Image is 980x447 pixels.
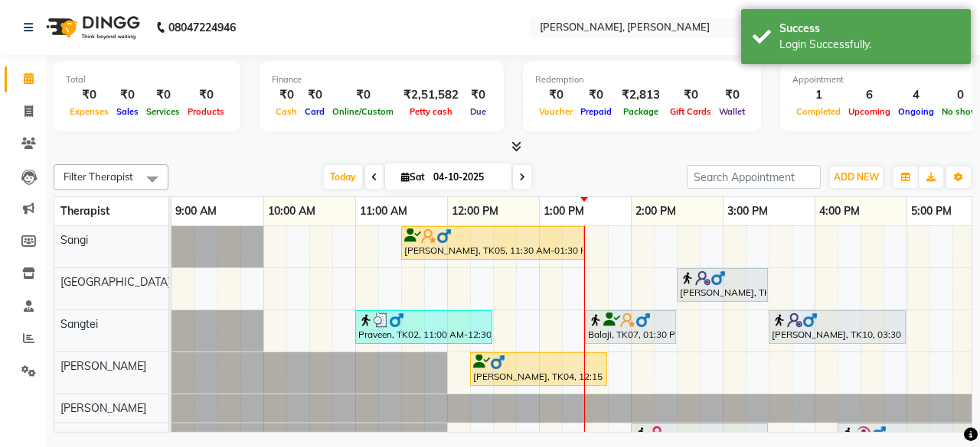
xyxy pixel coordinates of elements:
span: Gift Cards [666,106,715,117]
span: Therapist [60,204,109,218]
a: 4:00 PM [815,200,864,222]
div: ₹0 [577,86,616,104]
span: Upcoming [844,106,894,117]
span: Prepaid [577,106,616,117]
span: Due [466,106,490,117]
span: Card [301,106,328,117]
div: Praveen, TK02, 11:00 AM-12:30 PM, Balinese Therapy (90) [357,313,491,342]
img: logo [39,6,144,49]
span: Completed [792,106,844,117]
span: Voucher [535,106,577,117]
div: ₹2,813 [616,86,666,104]
div: [PERSON_NAME], TK05, 11:30 AM-01:30 PM, Deep Tissue Therapy (120) [403,228,583,258]
a: 10:00 AM [264,200,319,222]
span: Petty cash [406,106,456,117]
div: ₹0 [142,86,184,104]
a: 12:00 PM [448,200,502,222]
span: Online/Custom [328,106,397,117]
div: ₹0 [113,86,142,104]
div: Redemption [535,73,749,86]
span: Sales [113,106,142,117]
div: Finance [272,73,492,86]
span: Sangi [60,233,88,247]
div: Login Successfully. [779,37,959,53]
a: 1:00 PM [540,200,588,222]
a: 9:00 AM [171,200,220,222]
span: [PERSON_NAME] [60,359,146,373]
span: Sangtei [60,317,98,331]
span: [DEMOGRAPHIC_DATA] [60,430,180,444]
span: Today [324,165,362,189]
span: [PERSON_NAME] [60,401,146,415]
div: ₹0 [272,86,301,104]
div: [PERSON_NAME], TK04, 12:15 PM-01:45 PM, Balinese Therapy (90) [472,355,606,384]
span: Wallet [715,106,749,117]
div: Success [779,21,959,37]
a: 3:00 PM [724,200,772,222]
div: ₹0 [715,86,749,104]
span: Package [619,106,662,117]
div: [PERSON_NAME], TK10, 03:30 PM-05:00 PM, Swedish Therapy (90) [770,313,904,342]
div: Balaji, TK07, 01:30 PM-02:30 PM, Balinese Therapy (60) [586,313,675,342]
div: 1 [792,86,844,104]
span: Sat [397,171,429,183]
input: Search Appointment [687,165,821,189]
div: Total [66,73,228,86]
span: Expenses [66,106,113,117]
b: 08047224946 [168,6,236,49]
input: 2025-10-04 [429,166,505,189]
span: ADD NEW [834,171,879,183]
div: [PERSON_NAME], TK08, 02:30 PM-03:30 PM, Aroma Therapy(60) [678,270,766,300]
a: 11:00 AM [356,200,411,222]
a: 5:00 PM [907,200,955,222]
div: ₹0 [184,86,228,104]
span: Ongoing [894,106,938,117]
span: Products [184,106,228,117]
div: ₹0 [535,86,577,104]
div: ₹0 [465,86,492,104]
span: [GEOGRAPHIC_DATA] [60,275,171,289]
div: ₹0 [666,86,715,104]
span: Services [142,106,184,117]
span: Cash [272,106,301,117]
div: ₹0 [301,86,328,104]
div: ₹0 [66,86,113,104]
span: Filter Therapist [64,170,133,183]
button: ADD NEW [830,167,883,188]
div: ₹2,51,582 [397,86,465,104]
a: 2:00 PM [632,200,680,222]
div: 4 [894,86,938,104]
div: 6 [844,86,894,104]
div: ₹0 [328,86,397,104]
